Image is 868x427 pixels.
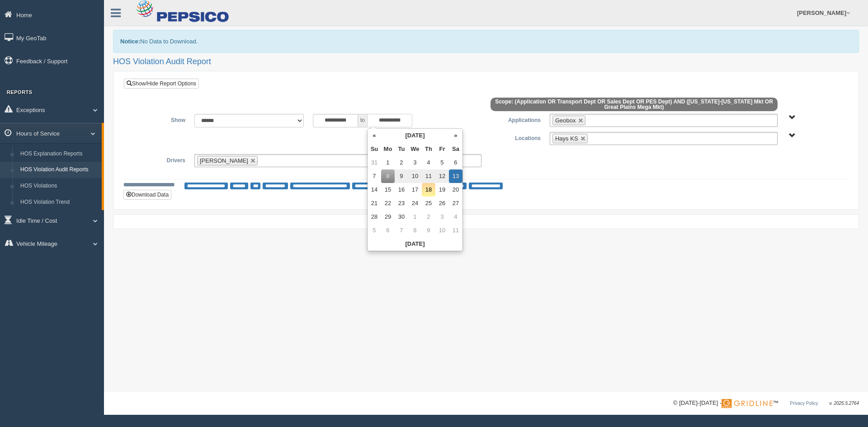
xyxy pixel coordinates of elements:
label: Applications [486,114,545,125]
th: Mo [381,142,395,156]
td: 9 [395,169,408,183]
div: No Data to Download. [113,30,859,53]
td: 31 [368,156,381,169]
td: 23 [395,197,408,210]
span: Scope: (Application OR Transport Dept OR Sales Dept OR PES Dept) AND ([US_STATE]-[US_STATE] Mkt O... [491,98,778,111]
td: 2 [422,210,435,224]
td: 6 [381,224,395,237]
td: 5 [435,156,449,169]
th: Su [368,142,381,156]
th: [DATE] [381,129,449,142]
div: © [DATE]-[DATE] - ™ [673,399,859,408]
th: « [368,129,381,142]
a: Show/Hide Report Options [124,79,199,89]
td: 10 [408,169,422,183]
td: 15 [381,183,395,197]
td: 20 [449,183,462,197]
td: 25 [422,197,435,210]
th: Fr [435,142,449,156]
span: to [358,114,367,127]
td: 11 [422,169,435,183]
a: HOS Explanation Reports [16,146,102,162]
th: Sa [449,142,462,156]
td: 5 [368,224,381,237]
td: 24 [408,197,422,210]
td: 11 [449,224,462,237]
label: Show [131,114,190,125]
h2: HOS Violation Audit Report [113,57,859,66]
th: [DATE] [368,237,462,251]
a: HOS Violations [16,178,102,194]
td: 9 [422,224,435,237]
td: 18 [422,183,435,197]
th: » [449,129,462,142]
td: 22 [381,197,395,210]
td: 30 [395,210,408,224]
td: 8 [408,224,422,237]
span: Hays KS [555,135,578,142]
td: 1 [381,156,395,169]
a: HOS Violation Trend [16,194,102,211]
td: 1 [408,210,422,224]
td: 7 [368,169,381,183]
b: Notice: [120,38,140,45]
td: 26 [435,197,449,210]
td: 19 [435,183,449,197]
td: 6 [449,156,462,169]
td: 14 [368,183,381,197]
td: 10 [435,224,449,237]
td: 29 [381,210,395,224]
td: 28 [368,210,381,224]
a: Privacy Policy [790,401,818,406]
td: 4 [449,210,462,224]
td: 27 [449,197,462,210]
td: 3 [435,210,449,224]
label: Locations [486,132,545,143]
img: Gridline [722,399,773,408]
td: 17 [408,183,422,197]
th: Tu [395,142,408,156]
td: 13 [449,169,462,183]
td: 3 [408,156,422,169]
span: [PERSON_NAME] [200,157,248,164]
span: Geobox [555,117,576,124]
td: 12 [435,169,449,183]
td: 2 [395,156,408,169]
label: Drivers [131,154,190,165]
td: 4 [422,156,435,169]
td: 21 [368,197,381,210]
a: HOS Violation Audit Reports [16,162,102,178]
td: 16 [395,183,408,197]
button: Download Data [123,190,171,200]
th: We [408,142,422,156]
th: Th [422,142,435,156]
td: 8 [381,169,395,183]
td: 7 [395,224,408,237]
span: v. 2025.5.2764 [830,401,859,406]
